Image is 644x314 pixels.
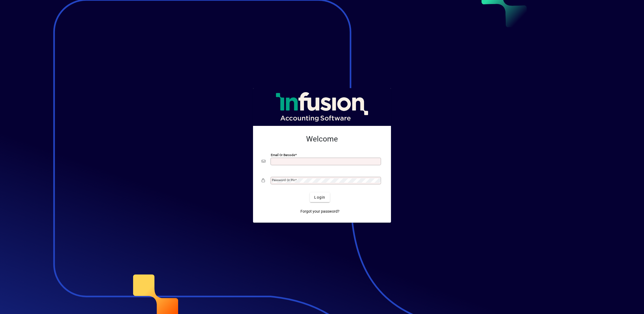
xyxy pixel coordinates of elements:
span: Login [314,195,325,200]
mat-label: Password or Pin [272,178,295,182]
button: Login [310,192,330,202]
span: Forgot your password? [300,209,340,214]
h2: Welcome [262,134,382,144]
mat-label: Email or Barcode [271,153,295,157]
a: Forgot your password? [298,206,342,216]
